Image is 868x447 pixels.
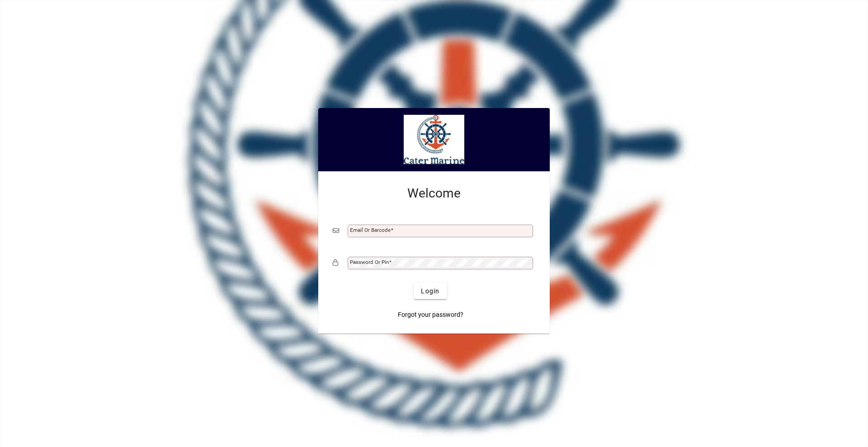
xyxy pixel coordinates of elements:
[421,287,439,296] span: Login
[350,259,389,265] mat-label: Password or Pin
[333,186,535,201] h2: Welcome
[350,227,391,233] mat-label: Email or Barcode
[394,306,467,323] a: Forgot your password?
[414,283,447,299] button: Login
[398,310,463,320] span: Forgot your password?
